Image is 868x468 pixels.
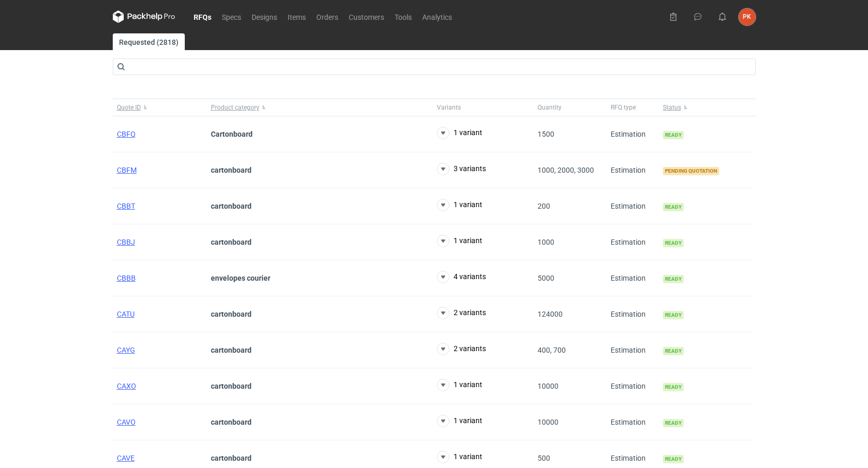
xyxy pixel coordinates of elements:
strong: cartonboard [211,418,252,426]
a: Specs [217,10,246,23]
button: 1 variant [437,379,482,391]
button: Status [659,99,753,116]
span: Quantity [538,103,562,112]
span: 1000, 2000, 3000 [538,166,594,174]
span: Status [663,103,681,112]
a: CBBT [117,202,135,210]
button: 2 variants [437,343,486,355]
span: Pending quotation [663,167,719,175]
a: Tools [389,10,417,23]
strong: cartonboard [211,310,252,318]
a: CBBB [117,274,136,282]
div: Estimation [607,368,659,404]
strong: cartonboard [211,166,252,174]
strong: cartonboard [211,454,252,462]
button: PK [739,8,756,26]
span: Variants [437,103,461,112]
div: Estimation [607,296,659,332]
span: 10000 [538,418,558,426]
span: 124000 [538,310,563,318]
strong: cartonboard [211,382,252,390]
button: 3 variants [437,163,486,175]
a: CBBJ [117,238,135,246]
strong: cartonboard [211,346,252,354]
button: 1 variant [437,127,482,139]
a: CBFQ [117,130,136,138]
span: 400, 700 [538,346,566,354]
a: CATU [117,310,135,318]
span: 1000 [538,238,554,246]
a: CAYG [117,346,135,354]
button: 1 variant [437,235,482,247]
button: 2 variants [437,307,486,319]
a: CAXO [117,382,136,390]
div: Estimation [607,116,659,152]
a: CBFM [117,166,137,174]
span: 200 [538,202,550,210]
button: Quote ID [113,99,207,116]
div: Estimation [607,152,659,188]
span: Ready [663,275,684,283]
span: 500 [538,454,550,462]
div: Estimation [607,224,659,260]
strong: cartonboard [211,238,252,246]
span: 5000 [538,274,554,282]
span: Product category [211,103,259,112]
span: Ready [663,203,684,211]
div: Estimation [607,332,659,368]
a: Orders [311,10,343,23]
button: 1 variant [437,415,482,427]
a: Customers [343,10,389,23]
div: Estimation [607,404,659,440]
div: Paulina Kempara [739,8,756,26]
a: Designs [246,10,282,23]
a: RFQs [188,10,217,23]
span: Ready [663,347,684,355]
span: 10000 [538,382,558,390]
strong: envelopes courier [211,274,270,282]
div: Estimation [607,260,659,296]
span: Ready [663,311,684,319]
span: Ready [663,419,684,427]
strong: Cartonboard [211,130,253,138]
a: Items [282,10,311,23]
button: 1 variant [437,199,482,211]
a: Analytics [417,10,457,23]
span: Quote ID [117,103,141,112]
span: Ready [663,131,684,139]
strong: cartonboard [211,202,252,210]
div: Estimation [607,188,659,224]
span: Ready [663,455,684,463]
a: CAVO [117,418,136,426]
span: Ready [663,383,684,391]
svg: Packhelp Pro [113,10,175,23]
span: RFQ type [611,103,636,112]
button: 1 variant [437,451,482,463]
button: Product category [207,99,433,116]
a: Requested (2818) [113,33,185,50]
button: 4 variants [437,271,486,283]
span: Ready [663,239,684,247]
a: CAVE [117,454,135,462]
span: 1500 [538,130,554,138]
